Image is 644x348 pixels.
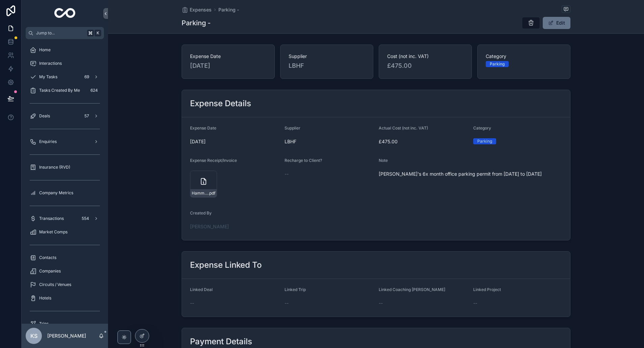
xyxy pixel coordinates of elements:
[39,216,64,221] span: Transactions
[26,44,104,56] a: Home
[190,158,237,163] span: Expense Receipt/Invoice
[39,268,61,274] span: Companies
[39,295,51,301] span: Hotels
[26,27,104,39] button: Jump to...K
[473,125,491,130] span: Category
[285,300,289,307] span: --
[208,191,215,196] span: .pdf
[39,229,68,235] span: Market Comps
[190,125,216,130] span: Expense Date
[182,18,211,28] h1: Parking -
[190,300,194,307] span: --
[39,255,56,260] span: Contacts
[190,53,266,60] span: Expense Date
[36,30,84,36] span: Jump to...
[39,139,57,144] span: Enquiries
[289,61,365,70] span: LBHF
[190,61,266,70] span: [DATE]
[39,190,73,196] span: Company Metrics
[30,332,37,340] span: KS
[26,161,104,173] a: Insurance (RVD)
[473,287,501,292] span: Linked Project
[190,260,262,270] h2: Expense Linked To
[39,61,62,66] span: Interactions
[190,223,229,230] a: [PERSON_NAME]
[39,113,50,119] span: Deals
[39,321,49,326] span: Trips
[26,318,104,330] a: Trips
[543,17,570,29] button: Edit
[190,336,252,347] h2: Payment Details
[82,73,91,81] div: 69
[39,88,80,93] span: Tasks Created By Me
[473,300,477,307] span: --
[486,53,562,60] span: Category
[379,287,445,292] span: Linked Coaching [PERSON_NAME]
[285,125,300,130] span: Supplier
[477,138,492,144] div: Parking
[190,287,213,292] span: Linked Deal
[387,61,463,70] span: £475.00
[26,265,104,277] a: Companies
[26,57,104,69] a: Interactions
[39,165,70,170] span: Insurance (RVD)
[26,71,104,83] a: My Tasks69
[22,39,108,324] div: scrollable content
[192,191,208,196] span: Hammersmith-&-Fulham-Council
[218,6,239,13] a: Parking -
[285,138,374,145] span: LBHF
[289,53,365,60] span: Supplier
[190,138,279,145] span: [DATE]
[88,86,100,94] div: 624
[26,84,104,96] a: Tasks Created By Me624
[26,279,104,291] a: Circuits / Venues
[26,292,104,304] a: Hotels
[285,287,306,292] span: Linked Trip
[379,300,383,307] span: --
[80,214,91,223] div: 554
[285,158,322,163] span: Recharge to Client?
[39,74,57,80] span: My Tasks
[26,110,104,122] a: Deals57
[26,187,104,199] a: Company Metrics
[285,171,289,177] span: --
[95,30,101,36] span: K
[379,138,468,145] span: £475.00
[39,282,71,287] span: Circuits / Venues
[190,6,212,13] span: Expenses
[26,252,104,264] a: Contacts
[190,210,212,215] span: Created By
[26,136,104,148] a: Enquiries
[182,6,212,13] a: Expenses
[82,112,91,120] div: 57
[26,212,104,225] a: Transactions554
[379,171,562,177] span: [PERSON_NAME]'s 6x month office parking permit from [DATE] to [DATE]
[190,98,251,109] h2: Expense Details
[47,332,86,339] p: [PERSON_NAME]
[39,47,51,53] span: Home
[379,125,428,130] span: Actual Cost (not inc. VAT)
[26,226,104,238] a: Market Comps
[379,158,388,163] span: Note
[387,53,463,60] span: Cost (not inc. VAT)
[490,61,505,67] div: Parking
[54,8,76,19] img: App logo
